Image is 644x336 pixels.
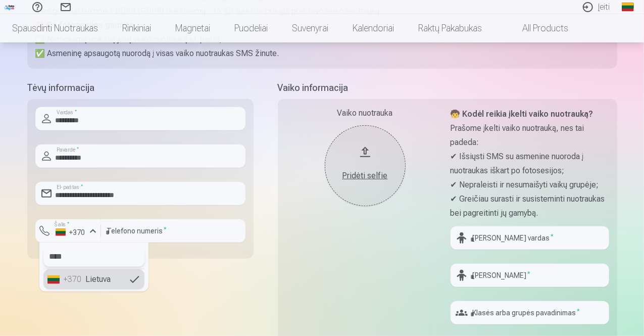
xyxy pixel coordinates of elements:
[64,273,84,285] div: +370
[27,81,254,95] h5: Tėvų informacija
[451,121,609,150] p: Prašome įkelti vaiko nuotrauką, nes tai padeda:
[35,219,101,243] button: Šalis*+370
[222,14,280,42] a: Puodeliai
[451,178,609,192] p: ✔ Nepraleisti ir nesumaišyti vaikų grupėje;
[52,221,72,228] label: Šalis
[35,46,609,61] p: ✅ Asmeninę apsaugotą nuorodą į visas vaiko nuotraukas SMS žinute.
[56,227,86,237] div: +370
[451,150,609,178] p: ✔ Išsiųsti SMS su asmenine nuoroda į nuotraukas iškart po fotosesijos;
[286,107,444,119] div: Vaiko nuotrauka
[451,109,593,119] strong: 🧒 Kodėl reikia įkelti vaiko nuotrauką?
[451,192,609,220] p: ✔ Greičiau surasti ir susisteminti nuotraukas bei pagreitinti jų gamybą.
[325,125,406,206] button: Pridėti selfie
[43,269,144,290] li: Lietuva
[110,14,163,42] a: Rinkiniai
[494,14,580,42] a: All products
[278,81,617,95] h5: Vaiko informacija
[340,14,406,42] a: Kalendoriai
[406,14,494,42] a: Raktų pakabukas
[163,14,222,42] a: Magnetai
[4,4,15,10] img: /fa2
[280,14,340,42] a: Suvenyrai
[335,170,395,182] div: Pridėti selfie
